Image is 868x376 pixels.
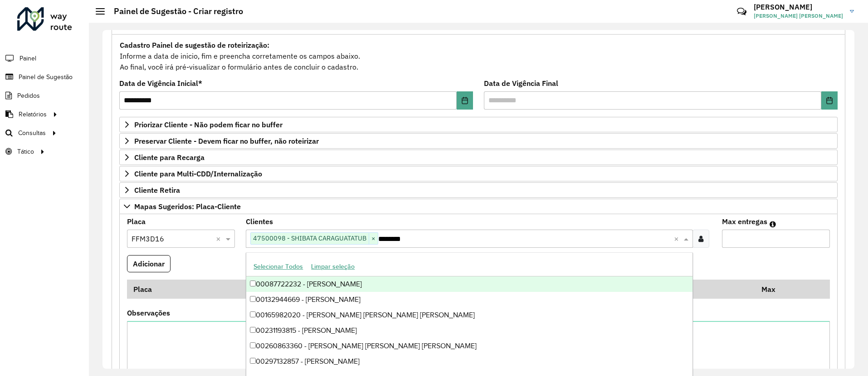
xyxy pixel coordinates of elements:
div: 00297132857 - [PERSON_NAME] [246,354,692,369]
span: × [369,233,378,244]
a: Cliente para Multi-CDD/Internalização [119,166,838,181]
div: 00165982020 - [PERSON_NAME] [PERSON_NAME] [PERSON_NAME] [246,307,692,323]
label: Data de Vigência Final [484,78,558,89]
span: Mapas Sugeridos: Placa-Cliente [134,203,241,210]
span: Clear all [674,233,682,244]
span: Priorizar Cliente - Não podem ficar no buffer [134,121,283,128]
div: 00260863360 - [PERSON_NAME] [PERSON_NAME] [PERSON_NAME] [246,338,692,354]
button: Limpar seleção [307,260,359,274]
strong: Cadastro Painel de sugestão de roteirização: [120,40,269,50]
span: Painel de Sugestão [19,72,73,82]
span: Painel [20,54,36,63]
a: Priorizar Cliente - Não podem ficar no buffer [119,117,838,132]
span: Cliente para Multi-CDD/Internalização [134,170,262,177]
label: Data de Vigência Inicial [119,78,202,89]
span: Preservar Cliente - Devem ficar no buffer, não roteirizar [134,137,319,145]
th: Max [755,280,791,299]
button: Choose Date [457,91,473,110]
button: Choose Date [821,91,838,110]
button: Selecionar Todos [249,260,307,274]
label: Max entregas [722,216,767,227]
div: 00132944669 - [PERSON_NAME] [246,292,692,307]
span: Pedidos [17,91,40,100]
span: Cliente para Recarga [134,154,205,161]
h2: Painel de Sugestão - Criar registro [105,6,243,16]
span: Clear all [216,233,224,244]
label: Observações [127,307,170,318]
a: Cliente para Recarga [119,150,838,165]
div: Informe a data de inicio, fim e preencha corretamente os campos abaixo. Ao final, você irá pré-vi... [119,39,838,73]
em: Máximo de clientes que serão colocados na mesma rota com os clientes informados [770,221,776,228]
span: Tático [17,147,34,156]
div: 00087722232 - [PERSON_NAME] [246,276,692,292]
label: Placa [127,216,146,227]
h3: [PERSON_NAME] [754,3,843,11]
span: 47500098 - SHIBATA CARAGUATATUB [251,233,369,244]
th: Placa [127,280,248,299]
a: Contato Rápido [732,2,751,21]
a: Mapas Sugeridos: Placa-Cliente [119,199,838,214]
span: Relatórios [19,110,47,119]
button: Adicionar [127,255,171,272]
a: Cliente Retira [119,182,838,198]
div: 00231193815 - [PERSON_NAME] [246,323,692,338]
span: Consultas [18,128,46,138]
span: [PERSON_NAME] [PERSON_NAME] [754,12,843,20]
span: Cliente Retira [134,186,180,194]
a: Preservar Cliente - Devem ficar no buffer, não roteirizar [119,133,838,149]
label: Clientes [246,216,273,227]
